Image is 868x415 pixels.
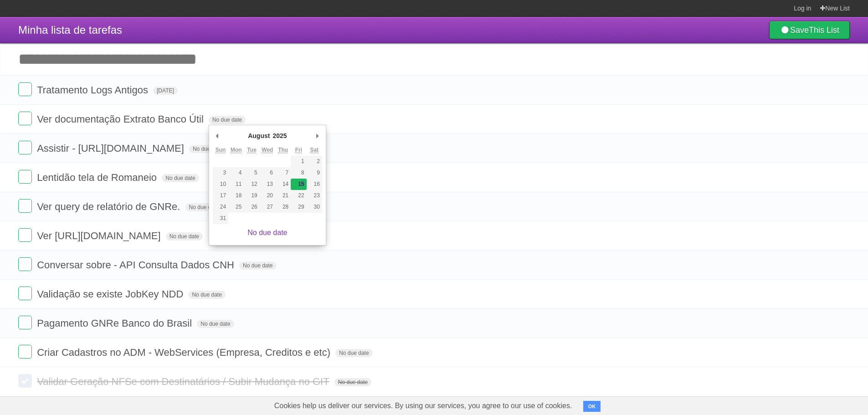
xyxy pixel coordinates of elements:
[247,147,256,154] abbr: Tuesday
[162,174,199,182] span: No due date
[260,190,275,201] button: 20
[37,201,182,212] span: Ver query de relatório de GNRe.
[583,401,601,412] button: OK
[166,232,203,241] span: No due date
[239,261,276,270] span: No due date
[189,145,226,153] span: No due date
[262,147,273,154] abbr: Wednesday
[291,190,306,201] button: 22
[18,287,32,300] label: Done
[275,179,291,190] button: 14
[275,201,291,213] button: 28
[37,259,236,271] span: Conversar sobre - API Consulta Dados CNH
[307,201,322,213] button: 30
[244,201,259,213] button: 26
[185,203,222,211] span: No due date
[18,374,32,388] label: Done
[310,147,318,154] abbr: Saturday
[291,167,306,179] button: 8
[18,141,32,154] label: Done
[37,347,333,358] span: Criar Cadastros no ADM - WebServices (Empresa, Creditos e etc)
[247,129,271,143] div: August
[228,190,244,201] button: 18
[228,179,244,190] button: 11
[247,229,287,236] a: No due date
[271,129,288,143] div: 2025
[260,201,275,213] button: 27
[313,129,322,143] button: Next Month
[231,147,242,154] abbr: Monday
[197,320,234,328] span: No due date
[769,21,850,39] a: SaveThis List
[291,156,306,167] button: 1
[18,228,32,242] label: Done
[244,179,259,190] button: 12
[275,190,291,201] button: 21
[153,87,178,95] span: [DATE]
[188,291,225,299] span: No due date
[37,143,186,154] span: Assistir - [URL][DOMAIN_NAME]
[18,170,32,184] label: Done
[213,129,222,143] button: Previous Month
[216,147,226,154] abbr: Sunday
[37,376,332,387] span: Validar Geração NFSe com Destinatários / Subir Mudança no GIT
[278,147,288,154] abbr: Thursday
[18,316,32,329] label: Done
[37,288,185,300] span: Validação se existe JobKey NDD
[18,199,32,213] label: Done
[213,179,228,190] button: 10
[307,190,322,201] button: 23
[307,179,322,190] button: 16
[244,167,259,179] button: 5
[244,190,259,201] button: 19
[37,318,194,329] span: Pagamento GNRe Banco do Brasil
[334,378,371,386] span: No due date
[18,257,32,271] label: Done
[228,167,244,179] button: 4
[275,167,291,179] button: 7
[295,147,302,154] abbr: Friday
[335,349,372,357] span: No due date
[18,345,32,359] label: Done
[307,156,322,167] button: 2
[37,113,206,125] span: Ver documentação Extrato Banco Útil
[18,82,32,96] label: Done
[213,213,228,224] button: 31
[228,201,244,213] button: 25
[213,201,228,213] button: 24
[291,201,306,213] button: 29
[307,167,322,179] button: 9
[213,167,228,179] button: 3
[18,24,122,36] span: Minha lista de tarefas
[291,179,306,190] button: 15
[18,112,32,125] label: Done
[260,179,275,190] button: 13
[37,230,163,241] span: Ver [URL][DOMAIN_NAME]
[260,167,275,179] button: 6
[37,84,150,96] span: Tratamento Logs Antigos
[265,397,581,415] span: Cookies help us deliver our services. By using our services, you agree to our use of cookies.
[209,116,246,124] span: No due date
[213,190,228,201] button: 17
[809,26,839,35] b: This List
[37,172,159,183] span: Lentidão tela de Romaneio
